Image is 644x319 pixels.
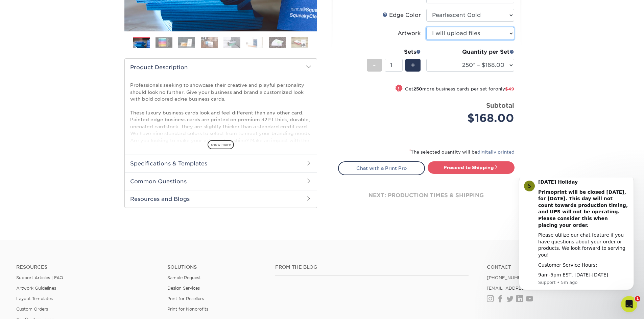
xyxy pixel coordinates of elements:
span: only [495,86,514,91]
div: Edge Color [382,11,421,19]
img: Business Cards 06 [246,36,263,48]
a: Contact [487,264,628,270]
a: Support Articles | FAQ [16,275,63,280]
iframe: Intercom notifications message [509,178,644,301]
iframe: Google Customer Reviews [2,298,57,317]
a: Print for Resellers [167,296,204,301]
span: - [373,60,376,70]
p: Message from Support, sent 5m ago [29,102,120,108]
small: The selected quantity will be [409,150,515,155]
div: Customer Service Hours; [29,84,120,91]
h2: Product Description [125,59,317,76]
a: [PHONE_NUMBER] [487,275,529,280]
a: Design Services [167,286,200,291]
img: Business Cards 07 [269,36,286,48]
div: Profile image for Support [15,3,26,14]
div: Please utilize our chat feature if you have questions about your order or products. We look forwa... [29,54,120,81]
span: show more [208,140,234,149]
img: Business Cards 03 [178,36,195,48]
h4: From the Blog [275,264,469,270]
img: Business Cards 02 [156,37,172,48]
img: Business Cards 08 [291,36,308,48]
iframe: Intercom live chat [621,296,637,312]
span: ! [398,85,400,92]
a: [EMAIL_ADDRESS][DOMAIN_NAME] [487,286,568,291]
a: Artwork Guidelines [16,286,56,291]
div: Artwork [398,29,421,37]
h2: Specifications & Templates [125,155,317,172]
strong: 250 [413,86,422,91]
a: digitally printed [477,150,515,155]
a: Sample Request [167,275,201,280]
h4: Solutions [167,264,265,270]
span: 1 [635,296,640,301]
div: $168.00 [431,110,514,126]
small: Get more business cards per set for [405,86,514,93]
div: Message content [29,1,120,101]
div: next: production times & shipping [338,175,515,216]
a: Proceed to Shipping [428,161,515,174]
img: Business Cards 05 [223,36,240,48]
a: Chat with a Print Pro [338,161,425,175]
p: Professionals seeking to showcase their creative and playful personality should look no further. ... [130,82,311,212]
b: [DATE] Holiday [29,2,69,7]
h4: Resources [16,264,157,270]
img: Business Cards 01 [133,34,150,51]
div: Quantity per Set [426,48,514,56]
a: Layout Templates [16,296,53,301]
span: + [411,60,415,70]
b: Primoprint will be closed [DATE], for [DATE]. This day will not count towards production timing, ... [29,12,119,50]
span: $49 [505,86,514,91]
img: Business Cards 04 [201,36,218,48]
a: Print for Nonprofits [167,307,208,312]
div: Sets [367,48,421,56]
div: 9am-5pm EST, [DATE]-[DATE] [29,94,120,101]
h2: Resources and Blogs [125,190,317,208]
strong: Subtotal [486,102,514,109]
h2: Common Questions [125,172,317,190]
